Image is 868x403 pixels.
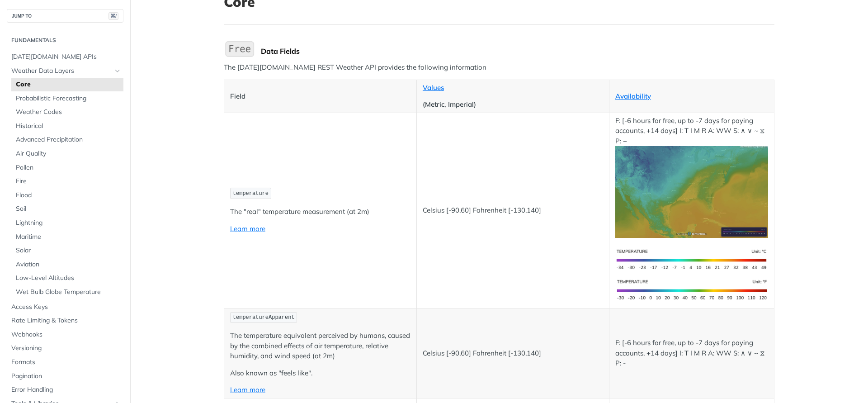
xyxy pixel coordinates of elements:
[16,135,121,144] span: Advanced Precipitation
[11,189,123,202] a: Flood
[423,205,603,216] p: Celsius [-90,60] Fahrenheit [-130,140]
[423,100,603,110] p: (Metric, Imperial)
[615,92,651,100] a: Availability
[230,207,410,217] p: The "real" temperature measurement (at 2m)
[230,91,410,102] p: Field
[11,258,123,271] a: Aviation
[230,224,265,233] a: Learn more
[615,116,768,238] p: F: [-6 hours for free, up to -7 days for paying accounts, +14 days] I: T I M R A: WW S: ∧ ∨ ~ ⧖ P: +
[615,187,768,196] span: Expand image
[7,328,123,341] a: Webhooks
[16,204,121,213] span: Soil
[11,92,123,105] a: Probabilistic Forecasting
[11,230,123,244] a: Maritime
[11,133,123,147] a: Advanced Precipitation
[11,78,123,91] a: Core
[7,383,123,397] a: Error Handling
[224,62,774,73] p: The [DATE][DOMAIN_NAME] REST Weather API provides the following information
[230,331,410,361] p: The temperature equivalent perceived by humans, caused by the combined effects of air temperature...
[11,344,121,353] span: Versioning
[11,52,121,62] span: [DATE][DOMAIN_NAME] APIs
[261,47,774,56] div: Data Fields
[423,83,444,92] a: Values
[11,316,121,325] span: Rate Limiting & Tokens
[7,356,123,369] a: Formats
[7,370,123,383] a: Pagination
[7,341,123,355] a: Versioning
[11,385,121,394] span: Error Handling
[230,368,410,379] p: Also known as "feels like".
[16,177,121,186] span: Fire
[16,80,121,89] span: Core
[11,244,123,257] a: Solar
[11,202,123,216] a: Soil
[16,149,121,158] span: Air Quality
[423,348,603,359] p: Celsius [-90,60] Fahrenheit [-130,140]
[16,288,121,297] span: Wet Bulb Globe Temperature
[16,274,121,283] span: Low-Level Altitudes
[7,314,123,327] a: Rate Limiting & Tokens
[615,285,768,294] span: Expand image
[11,105,123,119] a: Weather Codes
[233,190,269,197] span: temperature
[108,12,118,20] span: ⌘/
[11,303,121,312] span: Access Keys
[11,161,123,175] a: Pollen
[16,94,121,103] span: Probabilistic Forecasting
[7,36,123,44] h2: Fundamentals
[11,271,123,285] a: Low-Level Altitudes
[7,50,123,64] a: [DATE][DOMAIN_NAME] APIs
[11,147,123,161] a: Air Quality
[11,358,121,367] span: Formats
[11,330,121,339] span: Webhooks
[16,260,121,269] span: Aviation
[615,255,768,263] span: Expand image
[16,232,121,242] span: Maritime
[7,300,123,314] a: Access Keys
[7,64,123,78] a: Weather Data LayersHide subpages for Weather Data Layers
[11,119,123,133] a: Historical
[16,163,121,172] span: Pollen
[16,122,121,131] span: Historical
[11,66,112,76] span: Weather Data Layers
[11,285,123,299] a: Wet Bulb Globe Temperature
[16,246,121,255] span: Solar
[16,191,121,200] span: Flood
[11,372,121,381] span: Pagination
[11,175,123,188] a: Fire
[114,67,121,75] button: Hide subpages for Weather Data Layers
[233,314,295,321] span: temperatureApparent
[615,338,768,369] p: F: [-6 hours for free, up to -7 days for paying accounts, +14 days] I: T I M R A: WW S: ∧ ∨ ~ ⧖ P: -
[7,9,123,23] button: JUMP TO⌘/
[16,108,121,117] span: Weather Codes
[16,218,121,228] span: Lightning
[11,216,123,230] a: Lightning
[230,385,265,394] a: Learn more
